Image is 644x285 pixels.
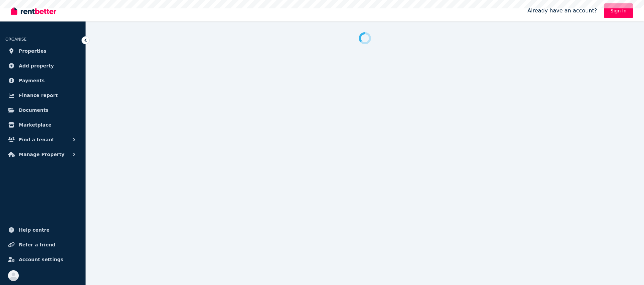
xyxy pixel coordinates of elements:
[19,150,64,158] span: Manage Property
[5,59,80,73] a: Add property
[5,133,80,146] button: Find a tenant
[11,6,56,16] img: RentBetter
[19,136,54,144] span: Find a tenant
[19,91,58,99] span: Finance report
[5,44,80,58] a: Properties
[5,118,80,132] a: Marketplace
[19,255,63,264] span: Account settings
[19,106,49,114] span: Documents
[19,121,51,129] span: Marketplace
[5,37,26,42] span: ORGANISE
[5,238,80,251] a: Refer a friend
[19,77,45,85] span: Payments
[5,89,80,102] a: Finance report
[5,148,80,161] button: Manage Property
[5,103,80,117] a: Documents
[5,74,80,87] a: Payments
[19,47,47,55] span: Properties
[5,253,80,266] a: Account settings
[19,62,54,70] span: Add property
[5,223,80,237] a: Help centre
[527,7,597,15] span: Already have an account?
[19,226,50,234] span: Help centre
[604,3,633,18] a: Sign In
[19,241,55,249] span: Refer a friend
